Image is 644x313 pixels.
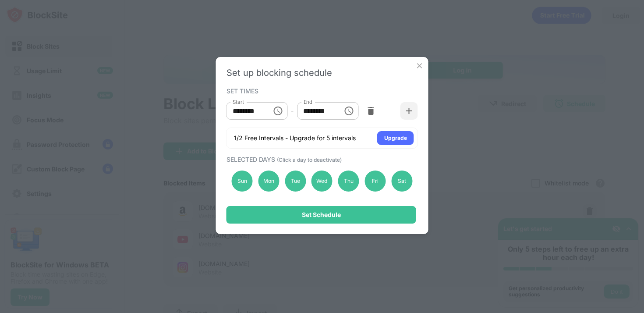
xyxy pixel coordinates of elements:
span: (Click a day to deactivate) [277,156,342,163]
label: End [303,98,312,106]
div: 1/2 Free Intervals - Upgrade for 5 intervals [234,134,356,142]
div: Sat [391,171,412,192]
div: SET TIMES [226,87,416,94]
div: - [291,106,294,116]
div: SELECTED DAYS [226,156,416,163]
div: Upgrade [384,134,407,142]
div: Thu [338,171,359,192]
img: x-button.svg [415,61,424,70]
div: Sun [232,171,253,192]
div: Fri [365,171,386,192]
button: Choose time, selected time is 11:00 PM [340,102,357,120]
div: Mon [258,171,279,192]
div: Set Schedule [302,211,341,218]
div: Wed [311,171,333,192]
button: Choose time, selected time is 9:00 PM [269,102,287,120]
div: Tue [285,171,306,192]
label: Start [233,98,244,106]
div: Set up blocking schedule [226,68,418,78]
